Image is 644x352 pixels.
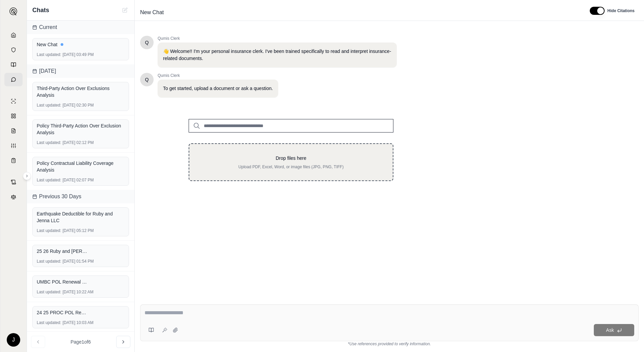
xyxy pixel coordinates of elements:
[37,41,125,48] div: New Chat
[37,102,61,108] span: Last updated:
[37,259,125,264] div: [DATE] 01:54 PM
[4,28,23,42] a: Home
[37,122,125,136] div: Policy Third-Party Action Over Exclusion Analysis
[27,190,134,203] div: Previous 30 Days
[71,339,91,345] span: Page 1 of 6
[37,85,125,98] div: Third-Party Action Over Exclusions Analysis
[37,320,61,325] span: Last updated:
[607,8,635,13] span: Hide Citations
[594,324,634,336] button: Ask
[23,172,31,180] button: Expand sidebar
[606,327,614,333] span: Ask
[37,309,87,316] span: 24 25 PROC POL Renewal Image.pdf
[37,210,125,224] div: Earthquake Deductible for Ruby and Jenna LLC
[4,58,23,71] a: Prompt Library
[4,124,23,138] a: Claim Coverage
[200,155,382,162] p: Drop files here
[4,73,23,86] a: Chat
[37,228,125,233] div: [DATE] 05:12 PM
[4,154,23,167] a: Coverage Table
[158,73,278,78] span: Qumis Clerk
[140,341,639,347] div: *Use references provided to verify information.
[137,7,582,18] div: Edit Title
[37,177,61,183] span: Last updated:
[121,6,129,14] button: New Chat
[37,259,61,264] span: Last updated:
[4,175,23,189] a: Contract Analysis
[37,228,61,233] span: Last updated:
[4,94,23,108] a: Single Policy
[37,320,125,325] div: [DATE] 10:03 AM
[37,248,87,255] span: 25 26 Ruby and [PERSON_NAME].pdf
[37,140,125,145] div: [DATE] 02:12 PM
[137,7,166,18] span: New Chat
[9,7,18,16] img: Expand sidebar
[37,52,125,57] div: [DATE] 03:49 PM
[200,164,382,170] p: Upload PDF, Excel, Word, or image files (JPG, PNG, TIFF)
[163,85,273,92] p: To get started, upload a document or ask a question.
[37,52,61,57] span: Last updated:
[27,21,134,34] div: Current
[4,109,23,123] a: Policy Comparisons
[37,140,61,145] span: Last updated:
[27,64,134,78] div: [DATE]
[145,39,149,46] span: Hello
[37,177,125,183] div: [DATE] 02:07 PM
[4,139,23,152] a: Custom Report
[37,289,125,295] div: [DATE] 10:22 AM
[158,36,397,41] span: Qumis Clerk
[7,5,20,18] button: Expand sidebar
[37,160,125,173] div: Policy Contractual Liability Coverage Analysis
[145,76,149,83] span: Hello
[4,190,23,204] a: Legal Search Engine
[4,43,23,57] a: Documents Vault
[163,48,391,62] p: 👋 Welcome!! I'm your personal insurance clerk. I've been trained specifically to read and interpr...
[37,278,87,285] span: UMBC POL Renewal Image.pdf
[37,102,125,108] div: [DATE] 02:30 PM
[7,333,20,347] div: J
[32,5,49,15] span: Chats
[37,289,61,295] span: Last updated:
